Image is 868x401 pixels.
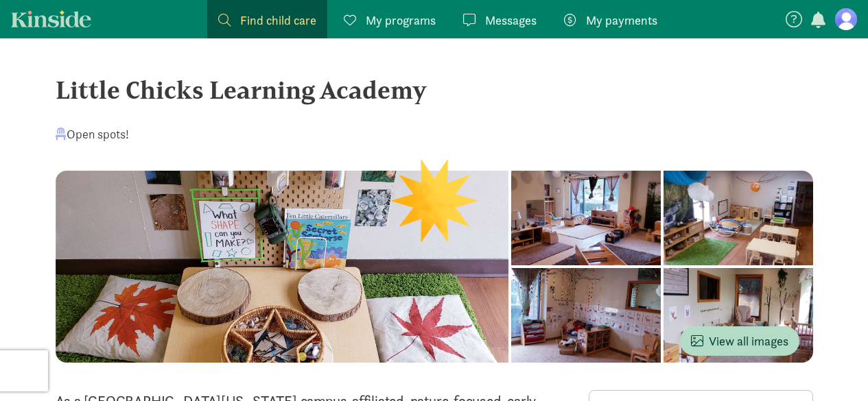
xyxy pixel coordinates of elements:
[11,10,91,27] a: Kinside
[586,11,657,29] span: My payments
[56,125,129,143] div: Open spots!
[56,71,813,108] div: Little Chicks Learning Academy
[240,11,316,29] span: Find child care
[680,326,799,356] button: View all images
[366,11,436,29] span: My programs
[485,11,537,29] span: Messages
[691,332,788,350] span: View all images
